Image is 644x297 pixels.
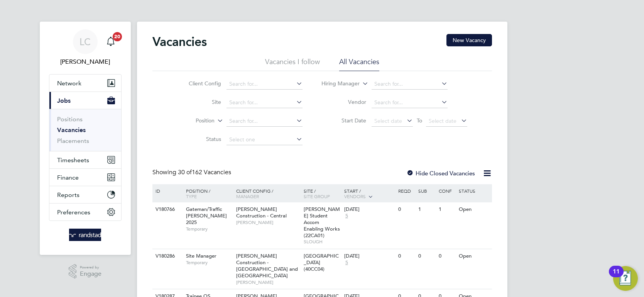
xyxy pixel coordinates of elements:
[57,174,79,181] span: Finance
[80,271,101,277] span: Engage
[446,34,492,46] button: New Vacancy
[57,156,89,164] span: Timesheets
[152,168,233,177] div: Showing
[186,193,197,199] span: Type
[315,80,360,88] label: Hiring Manager
[154,249,181,263] div: V180286
[344,213,349,219] span: 5
[339,57,379,71] li: All Vacancies
[69,264,101,279] a: Powered byEngage
[177,136,221,143] label: Status
[57,115,83,123] a: Positions
[49,151,121,168] button: Timesheets
[414,115,424,126] span: To
[113,32,122,41] span: 20
[234,184,302,203] div: Client Config /
[57,137,89,144] a: Placements
[178,168,231,176] span: 162 Vacancies
[416,184,436,197] div: Sub
[437,202,457,217] div: 1
[406,170,475,177] label: Hide Closed Vacancies
[178,168,192,176] span: 30 of
[236,219,300,226] span: [PERSON_NAME]
[226,79,303,90] input: Search for...
[57,126,86,134] a: Vacancies
[49,109,121,151] div: Jobs
[186,260,232,266] span: Temporary
[49,169,121,186] button: Finance
[304,193,330,199] span: Site Group
[344,193,366,199] span: Vendors
[49,75,121,92] button: Network
[344,206,394,213] div: [DATE]
[186,206,227,226] span: Gateman/Traffic [PERSON_NAME] 2025
[57,191,79,199] span: Reports
[322,117,366,124] label: Start Date
[177,80,221,87] label: Client Config
[613,272,620,282] div: 11
[236,253,298,279] span: [PERSON_NAME] Construction - [GEOGRAPHIC_DATA] and [GEOGRAPHIC_DATA]
[457,202,490,217] div: Open
[57,97,71,104] span: Jobs
[304,253,339,272] span: [GEOGRAPHIC_DATA] (40CC04)
[416,202,436,217] div: 1
[49,186,121,203] button: Reports
[186,253,216,259] span: Site Manager
[429,117,456,124] span: Select date
[372,97,448,108] input: Search for...
[236,279,300,285] span: [PERSON_NAME]
[79,37,91,47] span: LC
[322,98,366,105] label: Vendor
[613,266,638,291] button: Open Resource Center, 11 new notifications
[372,79,448,90] input: Search for...
[180,184,234,203] div: Position /
[302,184,342,203] div: Site /
[152,34,207,49] h2: Vacancies
[57,209,90,216] span: Preferences
[396,202,416,217] div: 0
[416,249,436,263] div: 0
[170,117,215,125] label: Position
[396,249,416,263] div: 0
[226,134,303,145] input: Select one
[80,264,101,271] span: Powered by
[49,92,121,109] button: Jobs
[344,260,349,266] span: 5
[304,239,340,245] span: SLOUGH
[57,80,81,87] span: Network
[437,249,457,263] div: 0
[396,184,416,197] div: Reqd
[344,253,394,260] div: [DATE]
[186,226,232,232] span: Temporary
[226,116,303,127] input: Search for...
[49,204,121,221] button: Preferences
[457,184,490,197] div: Status
[177,98,221,105] label: Site
[236,193,259,199] span: Manager
[304,206,340,239] span: [PERSON_NAME] Student Accom Enabling Works (22CA01)
[457,249,490,263] div: Open
[103,29,118,54] a: 20
[236,206,287,219] span: [PERSON_NAME] Construction - Central
[265,57,320,71] li: Vacancies I follow
[49,57,122,66] span: Luke Carter
[342,184,396,204] div: Start /
[437,184,457,197] div: Conf
[40,22,131,255] nav: Main navigation
[154,184,181,197] div: ID
[69,229,101,241] img: randstad-logo-retina.png
[154,202,181,217] div: V180766
[226,97,303,108] input: Search for...
[49,229,122,241] a: Go to home page
[49,29,122,66] a: LC[PERSON_NAME]
[374,117,402,124] span: Select date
